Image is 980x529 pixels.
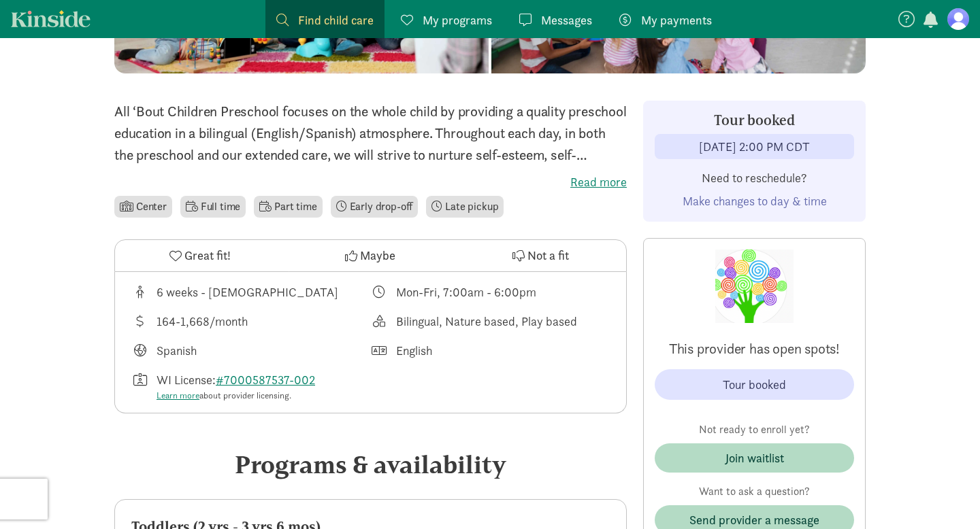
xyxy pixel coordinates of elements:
li: Full time [180,196,246,218]
button: Great fit! [115,240,285,271]
div: Languages taught [131,341,371,360]
label: Read more [114,174,627,190]
h3: Tour booked [655,112,854,129]
span: My payments [641,11,712,29]
span: Not a fit [527,246,569,264]
div: Spanish [157,341,197,360]
span: Maybe [360,246,395,264]
button: Not a fit [456,240,626,271]
a: Make changes to day & time [683,193,827,209]
p: All ‘Bout Children Preschool focuses on the whole child by providing a quality preschool educatio... [114,101,627,166]
li: Center [114,196,172,218]
div: Average tuition for this program [131,312,371,330]
img: Provider logo [715,250,794,323]
div: Class schedule [371,283,610,301]
span: Send provider a message [689,511,819,529]
li: Part time [254,196,322,218]
div: Tour booked [723,375,786,394]
span: Find child care [298,11,374,29]
div: Bilingual, Nature based, Play based [396,312,577,330]
button: Join waitlist [655,443,854,473]
a: Kinside [11,10,91,27]
li: Late pickup [426,196,504,218]
div: Mon-Fri, 7:00am - 6:00pm [396,283,536,301]
div: 6 weeks - [DEMOGRAPHIC_DATA] [157,283,338,301]
div: License number [131,371,371,403]
div: English [396,341,432,360]
div: [DATE] 2:00 PM CDT [699,137,810,156]
div: Age range for children that this provider cares for [131,283,371,301]
a: Learn more [157,390,199,401]
div: This provider's education philosophy [371,312,610,330]
div: 164-1,668/month [157,312,248,330]
div: about provider licensing. [157,389,321,403]
span: Great fit! [184,246,231,264]
p: Want to ask a question? [655,483,854,500]
a: #7000587537-002 [216,372,315,388]
p: Not ready to enroll yet? [655,422,854,438]
div: WI License: [157,371,321,403]
span: Messages [541,11,592,29]
div: Languages spoken [371,341,610,360]
div: Join waitlist [725,449,784,467]
button: Maybe [285,240,455,271]
span: My programs [423,11,492,29]
li: Early drop-off [331,196,419,218]
div: Programs & availability [114,446,627,483]
p: This provider has open spots! [655,339,854,358]
p: Need to reschedule? [655,170,854,186]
